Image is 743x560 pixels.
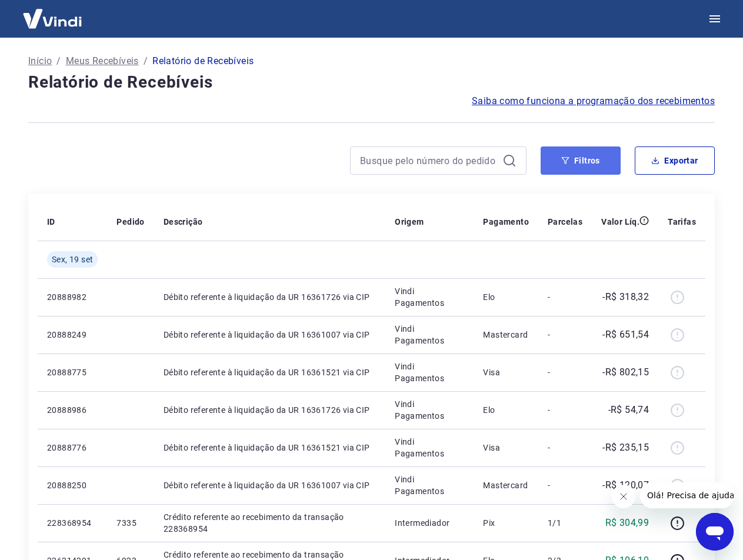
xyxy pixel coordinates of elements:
[47,479,98,491] p: 20888250
[116,517,144,529] p: 7335
[164,329,376,341] p: Débito referente à liquidação da UR 16361007 via CIP
[164,479,376,491] p: Débito referente à liquidação da UR 16361007 via CIP
[472,94,715,108] a: Saiba como funciona a programação dos recebimentos
[635,146,715,175] button: Exportar
[541,146,621,175] button: Filtros
[668,216,696,228] p: Tarifas
[144,54,148,68] p: /
[164,442,376,454] p: Débito referente à liquidação da UR 16361521 via CIP
[483,216,529,228] p: Pagamento
[164,404,376,416] p: Débito referente à liquidação da UR 16361726 via CIP
[360,152,498,169] input: Busque pelo número do pedido
[66,54,139,68] a: Meus Recebíveis
[548,479,582,491] p: -
[548,404,582,416] p: -
[605,516,649,530] p: R$ 304,99
[640,482,734,508] iframe: Mensagem da empresa
[47,291,98,303] p: 20888982
[164,291,376,303] p: Débito referente à liquidação da UR 16361726 via CIP
[548,329,582,341] p: -
[612,485,635,508] iframe: Fechar mensagem
[602,365,649,379] p: -R$ 802,15
[47,329,98,341] p: 20888249
[395,398,464,422] p: Vindi Pagamentos
[483,479,529,491] p: Mastercard
[116,216,144,228] p: Pedido
[602,441,649,455] p: -R$ 235,15
[395,517,464,529] p: Intermediador
[608,403,649,417] p: -R$ 54,74
[483,291,529,303] p: Elo
[47,442,98,454] p: 20888776
[28,54,52,68] a: Início
[395,361,464,384] p: Vindi Pagamentos
[483,442,529,454] p: Visa
[47,517,98,529] p: 228368954
[47,366,98,378] p: 20888775
[47,216,55,228] p: ID
[56,54,61,68] p: /
[483,404,529,416] p: Elo
[601,216,639,228] p: Valor Líq.
[483,329,529,341] p: Mastercard
[548,216,582,228] p: Parcelas
[602,328,649,342] p: -R$ 651,54
[548,517,582,529] p: 1/1
[548,442,582,454] p: -
[395,323,464,346] p: Vindi Pagamentos
[47,404,98,416] p: 20888986
[395,285,464,309] p: Vindi Pagamentos
[395,436,464,459] p: Vindi Pagamentos
[395,474,464,497] p: Vindi Pagamentos
[395,216,424,228] p: Origem
[164,216,203,228] p: Descrição
[164,511,376,535] p: Crédito referente ao recebimento da transação 228368954
[152,54,254,68] p: Relatório de Recebíveis
[548,366,582,378] p: -
[28,71,715,94] h4: Relatório de Recebíveis
[602,478,649,492] p: -R$ 120,07
[52,254,93,265] span: Sex, 19 set
[483,366,529,378] p: Visa
[483,517,529,529] p: Pix
[548,291,582,303] p: -
[602,290,649,304] p: -R$ 318,32
[696,513,734,551] iframe: Botão para abrir a janela de mensagens
[7,8,99,18] span: Olá! Precisa de ajuda?
[14,1,91,36] img: Vindi
[164,366,376,378] p: Débito referente à liquidação da UR 16361521 via CIP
